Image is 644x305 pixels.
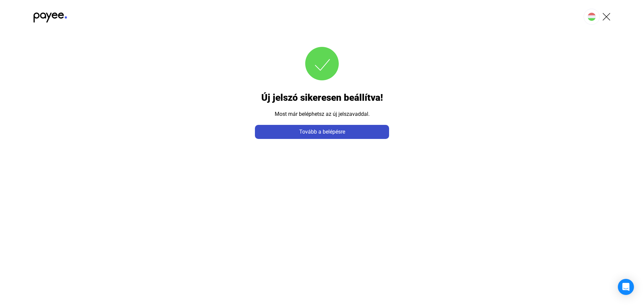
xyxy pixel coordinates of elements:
[618,279,634,295] div: Open Intercom Messenger
[261,92,383,103] h1: Új jelszó sikeresen beállítva!
[602,13,610,21] img: X
[584,9,600,25] button: HU
[34,9,67,22] img: black-payee-blue-dot.svg
[305,47,339,80] img: checkmark-green-circle-big
[588,13,596,21] img: HU
[255,125,389,139] button: Tovább a belépésre
[257,128,387,136] div: Tovább a belépésre
[275,110,370,118] span: Most már beléphetsz az új jelszavaddal.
